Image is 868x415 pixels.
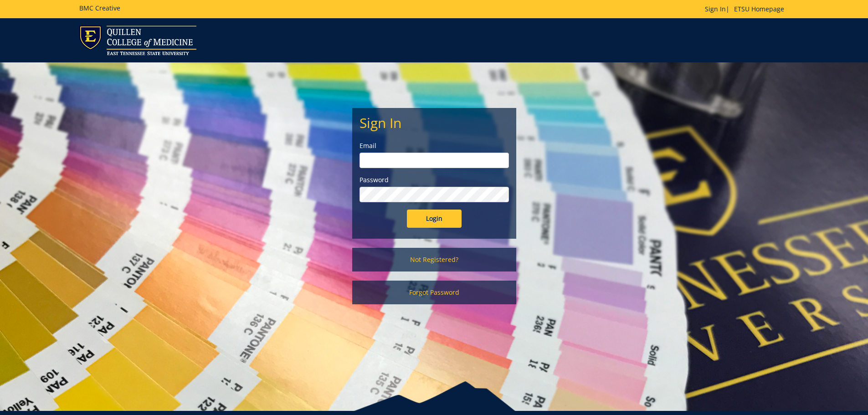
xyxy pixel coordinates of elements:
input: Login [407,210,462,228]
h2: Sign In [360,115,509,130]
a: Sign In [705,5,726,13]
img: ETSU logo [79,26,196,55]
a: Forgot Password [352,281,516,304]
label: Email [360,141,509,150]
h5: BMC Creative [79,5,120,11]
label: Password [360,175,509,184]
p: | [705,5,789,14]
a: ETSU Homepage [729,5,789,13]
a: Not Registered? [352,248,516,272]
